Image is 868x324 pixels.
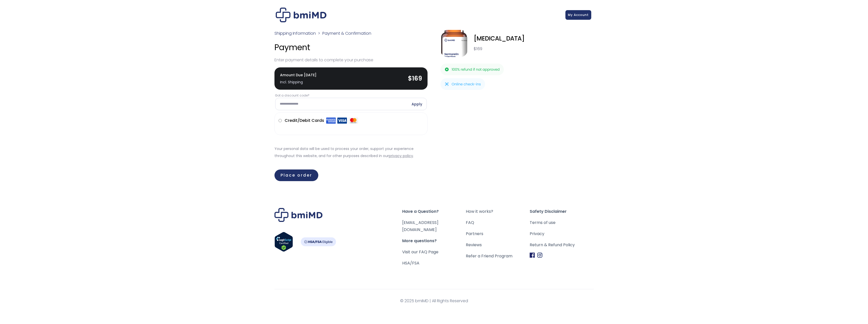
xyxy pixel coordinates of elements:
[530,230,594,237] a: Privacy
[276,8,326,22] img: Checkout
[408,74,412,83] span: $
[274,232,293,254] a: Verify LegitScript Approval for www.bmimd.com
[402,260,419,266] a: HSA/FSA
[274,208,323,222] img: Brand Logo
[337,117,347,124] img: Visa
[6,183,862,311] footer: Footer
[537,253,542,258] img: Instagram
[274,169,318,181] button: Place order
[301,237,336,246] img: HSA-FSA
[474,46,482,52] bdi: 169
[402,237,466,244] span: More questions?
[402,208,466,215] span: Have a Question?
[412,102,422,106] a: Apply
[474,35,594,42] div: [MEDICAL_DATA]
[440,30,468,57] img: Sermorelin
[530,241,594,249] a: Return & Refund Policy
[474,46,476,52] span: $
[326,117,336,124] img: Amex
[530,219,594,226] a: Terms of use
[565,10,591,20] a: My Account
[568,13,589,17] span: My Account
[348,117,358,124] img: Mastercard
[285,117,358,125] label: Credit/Debit Cards
[274,56,428,64] p: Enter payment details to complete your purchase
[530,208,594,215] span: Safety Disclaimer
[408,74,422,83] bdi: 169
[466,230,530,237] a: Partners
[402,220,438,233] a: [EMAIL_ADDRESS][DOMAIN_NAME]
[466,253,530,260] a: Refer a Friend Program
[274,232,293,252] img: Verify Approval for www.bmimd.com
[440,64,504,75] img: 100% refund if not approved
[530,253,535,258] img: Facebook
[274,145,428,159] p: Your personal data will be used to process your order, support your experience throughout this we...
[466,208,530,215] a: How it works?
[322,30,371,36] span: Payment & Confirmation
[280,79,317,86] div: Incl. Shipping
[466,219,530,226] a: FAQ
[274,297,594,304] span: © 2025 bmiMD | All Rights Reserved
[440,78,485,90] img: Online check-ins
[275,93,427,98] label: Got a discount code?
[402,249,438,255] a: Visit our FAQ Page
[318,30,320,36] span: >
[389,153,413,158] a: privacy policy
[466,241,530,249] a: Reviews
[274,30,316,36] a: Shipping Information
[280,71,317,86] span: Amount Due [DATE]
[274,42,428,53] h4: Payment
